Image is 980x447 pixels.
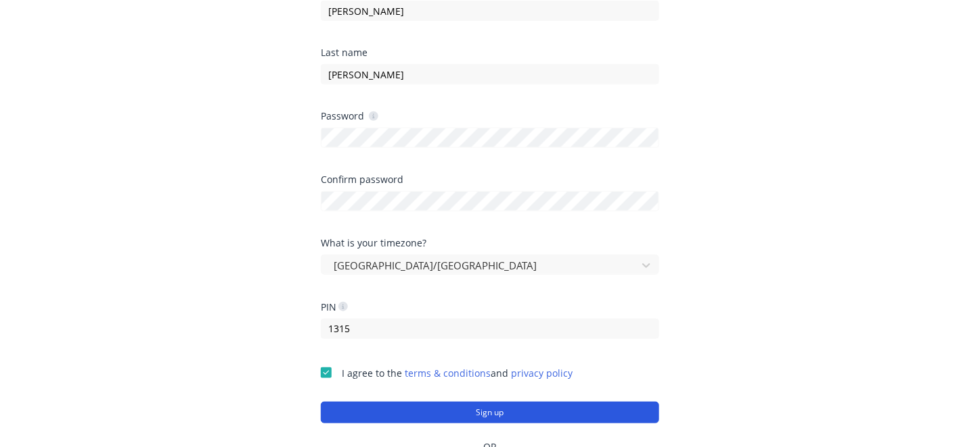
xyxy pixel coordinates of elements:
[342,367,573,379] span: I agree to the and
[321,300,348,313] div: PIN
[321,175,659,184] div: Confirm password
[321,238,659,248] div: What is your timezone?
[321,402,659,423] button: Sign up
[321,48,659,57] div: Last name
[511,367,573,379] a: privacy policy
[405,367,491,379] a: terms & conditions
[321,109,378,122] div: Password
